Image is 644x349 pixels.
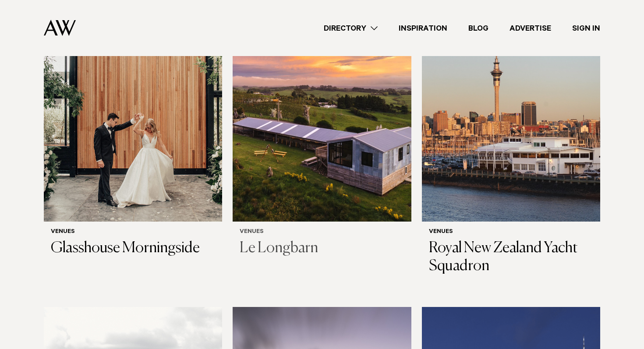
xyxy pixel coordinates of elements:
a: Blog [458,22,499,34]
h6: Venues [429,229,593,236]
h6: Venues [51,229,215,236]
a: Directory [313,22,388,34]
h6: Venues [240,229,404,236]
h3: Glasshouse Morningside [51,240,215,257]
h3: Le Longbarn [240,240,404,257]
a: Inspiration [388,22,458,34]
h3: Royal New Zealand Yacht Squadron [429,240,593,275]
img: Auckland Weddings Logo [44,20,76,36]
a: Sign In [562,22,611,34]
a: Advertise [499,22,562,34]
